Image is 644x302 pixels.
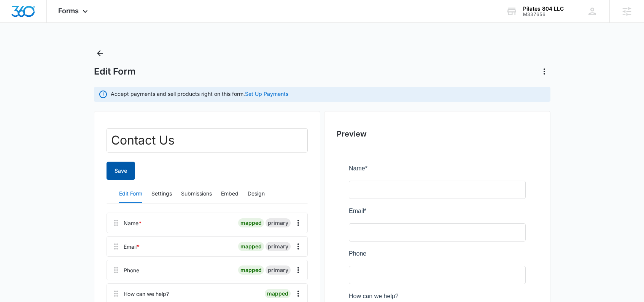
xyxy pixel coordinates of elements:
[238,265,264,275] div: mapped
[248,185,265,203] button: Design
[221,185,239,203] button: Embed
[266,265,291,275] div: primary
[538,65,550,78] button: Actions
[111,90,288,98] p: Accept payments and sell products right on this form.
[523,6,564,12] div: account name
[8,192,30,202] label: Option 3
[8,217,49,226] label: General Inquiry
[94,47,106,59] button: Back
[151,185,172,203] button: Settings
[8,205,30,214] label: Option 2
[266,218,291,227] div: primary
[292,217,304,229] button: Overflow Menu
[523,12,564,17] div: account id
[292,288,304,300] button: Overflow Menu
[292,264,304,276] button: Overflow Menu
[266,242,291,251] div: primary
[94,66,136,77] h1: Edit Form
[124,266,139,274] div: Phone
[107,128,308,153] input: Form Name
[337,128,538,140] h2: Preview
[245,91,288,97] a: Set Up Payments
[292,240,304,253] button: Overflow Menu
[238,218,264,227] div: mapped
[181,185,212,203] button: Submissions
[107,162,135,180] button: Save
[119,185,142,203] button: Edit Form
[124,219,142,227] div: Name
[238,242,264,251] div: mapped
[124,290,169,298] div: How can we help?
[124,243,140,251] div: Email
[58,7,79,15] span: Forms
[265,289,291,298] div: mapped
[5,282,24,288] span: Submit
